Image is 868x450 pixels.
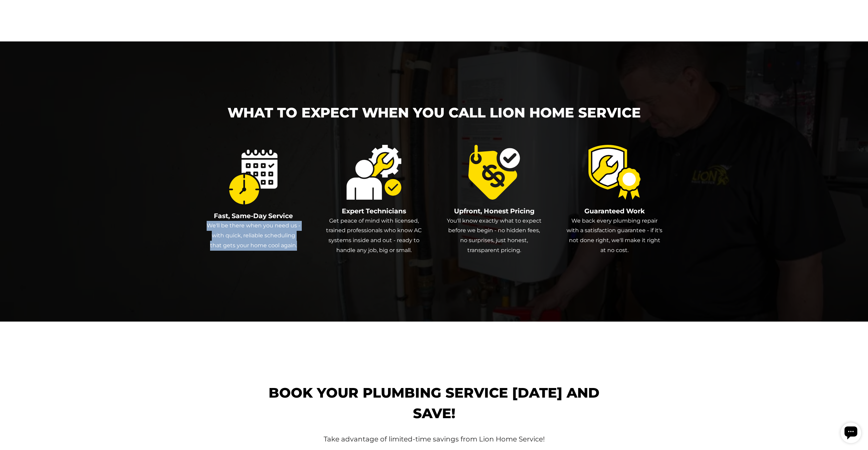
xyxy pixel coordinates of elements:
[214,211,293,221] span: Fast, Same-Day Service
[206,221,302,250] p: We'll be there when you need us - with quick, reliable scheduling that gets your home cool again.
[206,102,663,123] div: What To Expect When You Call Lion Home Service
[3,3,23,23] div: Open chat widget
[584,206,645,216] span: Guaranteed Work
[567,216,663,255] p: We back every plumbing repair with a satisfaction guarantee - if it's not done right, we'll make ...
[454,206,534,216] span: Upfront, Honest Pricing
[326,216,422,255] p: Get peace of mind with licensed, trained professionals who know AC systems inside and out - ready...
[446,216,542,255] p: You'll know exactly what to expect before we begin - no hidden fees, no surprises, just honest, t...
[342,206,406,216] span: Expert Technicians
[257,433,611,445] p: Take advantage of limited-time savings from Lion Home Service!
[257,383,611,424] span: Book Your Plumbing Service [DATE] and Save!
